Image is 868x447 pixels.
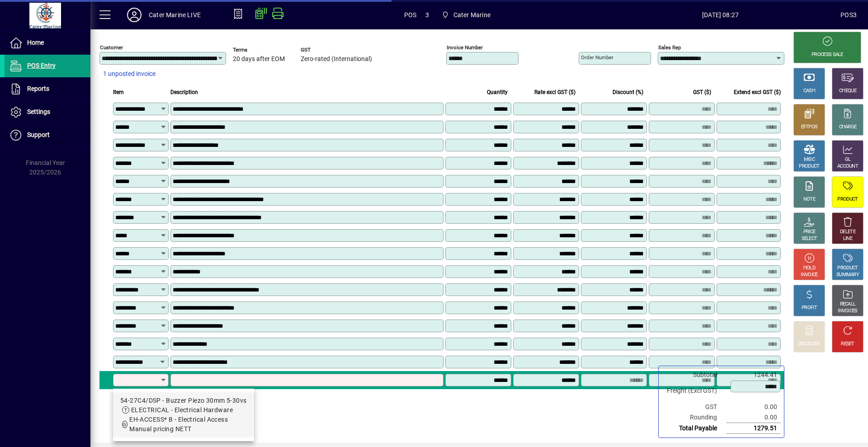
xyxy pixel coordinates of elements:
[447,44,483,51] mat-label: Invoice number
[27,62,56,69] span: POS Entry
[662,423,726,434] td: Total Payable
[5,124,90,146] a: Support
[693,87,711,97] span: GST ($)
[734,87,781,97] span: Extend excl GST ($)
[726,412,780,423] td: 0.00
[233,56,285,63] span: 20 days after EOM
[662,402,726,412] td: GST
[120,396,247,405] div: 54-27C4/DSP - Buzzer Piezo 30mm 5-30vs
[600,8,840,22] span: [DATE] 08:27
[5,32,90,54] a: Home
[803,229,816,235] div: PRICE
[726,423,780,434] td: 1279.51
[233,47,287,53] span: Terms
[131,406,233,414] span: ELECTRICAL - Electrical Hardware
[425,8,429,22] span: 3
[840,301,856,308] div: RECALL
[840,8,857,22] div: POS3
[843,235,852,242] div: LINE
[613,87,643,97] span: Discount (%)
[799,163,819,170] div: PRODUCT
[453,8,491,22] span: Cater Marine
[726,370,780,380] td: 1244.41
[837,265,858,272] div: PRODUCT
[487,87,508,97] span: Quantity
[662,370,726,380] td: Subtotal
[803,265,815,272] div: HOLD
[658,44,681,51] mat-label: Sales rep
[838,308,857,315] div: INVOICES
[113,392,254,438] mat-option: 54-27C4/DSP - Buzzer Piezo 30mm 5-30vs
[581,54,613,61] mat-label: Order number
[811,52,843,58] div: PROCESS SALE
[301,47,372,53] span: GST
[726,402,780,412] td: 0.00
[5,78,90,100] a: Reports
[534,87,576,97] span: Rate excl GST ($)
[149,8,201,22] div: Cater Marine LIVE
[662,380,726,402] td: Freight (Excl GST)
[100,44,123,51] mat-label: Customer
[129,416,228,433] span: EH-ACCESS* B - Electrical Access Manual pricing NETT
[845,156,851,163] div: GL
[5,101,90,123] a: Settings
[802,305,817,311] div: PROFIT
[804,156,815,163] div: MISC
[113,87,124,97] span: Item
[798,341,820,348] div: DISCOUNT
[803,88,815,94] div: CASH
[27,108,50,115] span: Settings
[662,412,726,423] td: Rounding
[27,131,50,138] span: Support
[301,56,372,63] span: Zero-rated (International)
[27,85,49,92] span: Reports
[27,39,44,46] span: Home
[837,196,858,203] div: PRODUCT
[803,196,815,203] div: NOTE
[839,124,857,131] div: CHARGE
[170,87,198,97] span: Description
[404,8,417,22] span: POS
[801,124,818,131] div: EFTPOS
[841,341,854,348] div: RESET
[840,229,855,235] div: DELETE
[801,272,817,278] div: INVOICE
[99,66,159,82] button: 1 unposted invoice
[837,163,858,170] div: ACCOUNT
[120,7,149,23] button: Profile
[103,69,156,79] span: 1 unposted invoice
[802,235,817,242] div: SELECT
[836,272,859,278] div: SUMMARY
[839,88,856,94] div: CHEQUE
[438,7,494,23] span: Cater Marine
